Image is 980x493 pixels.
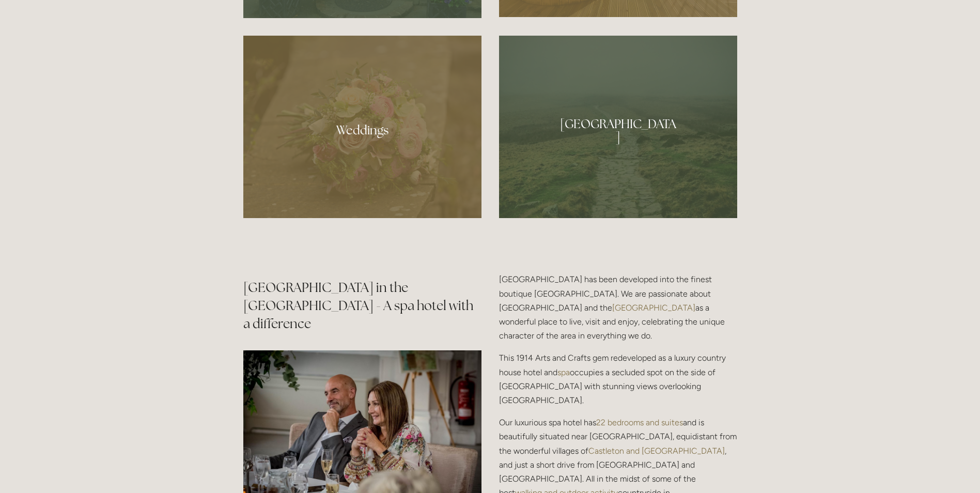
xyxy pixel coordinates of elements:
a: Peak District path, Losehill hotel [499,36,737,218]
a: Bouquet of flowers at Losehill Hotel [243,36,481,218]
a: Castleton and [GEOGRAPHIC_DATA] [588,446,725,456]
a: [GEOGRAPHIC_DATA] [612,303,695,313]
a: spa [557,367,570,377]
p: This 1914 Arts and Crafts gem redeveloped as a luxury country house hotel and occupies a secluded... [499,351,737,407]
a: 22 bedrooms and suites [596,418,683,427]
p: [GEOGRAPHIC_DATA] has been developed into the finest boutique [GEOGRAPHIC_DATA]. We are passionat... [499,272,737,343]
h2: [GEOGRAPHIC_DATA] in the [GEOGRAPHIC_DATA] - A spa hotel with a difference [243,279,481,333]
